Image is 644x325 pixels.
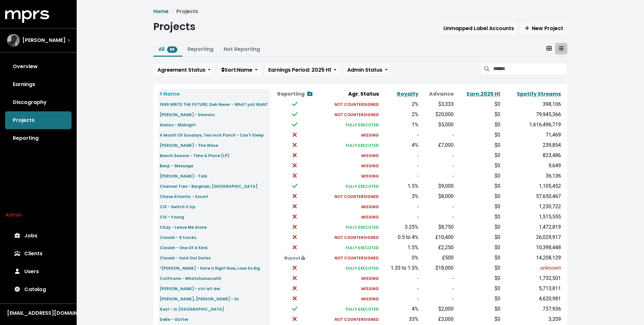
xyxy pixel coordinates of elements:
[7,34,20,47] img: The selected account / producer
[455,130,502,140] td: $0
[160,184,257,189] small: Channel Tres - Berghain, [GEOGRAPHIC_DATA]
[420,130,455,140] td: -
[435,234,454,240] span: £10,400
[455,232,502,242] td: $0
[157,66,205,74] span: Agreement Status
[160,112,215,117] small: [PERSON_NAME] - Demons
[455,99,502,109] td: $0
[160,285,220,292] a: [PERSON_NAME] - ctrl alt del
[380,202,419,212] td: -
[455,263,502,273] td: $0
[153,8,567,15] nav: breadcrumb
[160,173,207,179] small: [PERSON_NAME] - Talk
[380,120,419,130] td: 1%
[502,140,562,150] td: 239,854
[438,193,454,199] span: $8,000
[502,314,562,324] td: 3,359
[5,309,72,317] button: [EMAIL_ADDRESS][DOMAIN_NAME]
[380,273,419,283] td: -
[467,90,500,98] a: Earn.2025 H1
[169,8,198,15] li: Projects
[346,245,379,250] small: FULLY EXECUTED
[217,64,262,76] button: Sort:Name
[455,109,502,120] td: $0
[455,314,502,324] td: $0
[334,194,379,199] small: NOT COUNTERSIGNED
[438,224,454,230] span: $8,750
[361,204,379,210] small: MISSING
[160,153,229,158] small: Beach Season - Time & Place (LP)
[22,36,65,44] span: [PERSON_NAME]
[442,255,454,261] span: £500
[346,143,379,148] small: FULLY EXECUTED
[559,46,563,51] svg: Table View
[264,64,341,76] button: Earnings Period: 2025 H1
[160,122,196,128] small: Alesso - Midnight
[5,93,72,111] a: Discography
[380,294,419,304] td: -
[420,212,455,222] td: -
[160,306,224,312] small: Day1 - In [GEOGRAPHIC_DATA]
[455,181,502,191] td: $0
[5,129,72,147] a: Reporting
[502,130,562,140] td: 71,469
[160,266,260,271] small: *[PERSON_NAME] - Hate U Right Now, Love So Big
[160,225,207,230] small: CKay - Leave Me Alone
[455,273,502,283] td: $0
[380,222,419,232] td: 3.25%
[493,63,567,75] input: Search projects
[167,46,177,53] span: 85
[502,109,562,120] td: 79,945,366
[153,20,195,33] h1: Projects
[188,45,213,53] a: Reporting
[346,306,379,312] small: FULLY EXECUTED
[160,204,195,210] small: CIX - Switch It Up
[334,102,379,107] small: NOT COUNTERSIGNED
[502,150,562,161] td: 823,486
[160,276,221,281] small: Col3trane - Whatchumacallit
[361,276,379,281] small: MISSING
[502,242,562,253] td: 10,398,448
[5,281,72,298] a: Catalog
[502,212,562,222] td: 1,515,555
[160,245,207,250] small: Clavish - One Of A Kind
[268,66,331,74] span: Earnings Period: 2025 H1
[160,193,208,200] a: Chase Atlantic - Escort
[502,222,562,232] td: 1,472,819
[380,232,419,242] td: 0.5 to 4%
[420,294,455,304] td: -
[5,227,72,245] a: Jobs
[347,66,382,74] span: Admin Status
[160,102,268,107] small: 1999 WRITE THE FUTURE, Deb Never - WhAT yoU WaNT
[7,309,70,317] div: [EMAIL_ADDRESS][DOMAIN_NAME]
[361,132,379,138] small: MISSING
[160,214,184,220] small: CIX - Young
[160,203,195,210] a: CIX - Switch It Up
[455,304,502,314] td: $0
[160,305,224,313] a: Day1 - In [GEOGRAPHIC_DATA]
[380,161,419,171] td: -
[160,182,257,190] a: Channel Tres - Berghain, [GEOGRAPHIC_DATA]
[5,263,72,281] a: Users
[420,171,455,181] td: -
[455,222,502,232] td: $0
[160,235,196,240] small: Clavish - 8 tracks
[525,25,563,32] span: New Project
[160,194,208,199] small: Chase Atlantic - Escort
[455,140,502,150] td: $0
[224,45,260,53] a: Not Reporting
[420,283,455,294] td: -
[502,273,562,283] td: 1,732,501
[160,163,193,169] small: Benji. - Message
[438,306,454,312] span: $2,000
[380,314,419,324] td: 33%
[502,294,562,304] td: 4,620,981
[455,242,502,253] td: $0
[153,8,169,15] a: Home
[517,90,561,98] a: Spotify Streams
[502,304,562,314] td: 737,936
[380,263,419,273] td: 1.33 to 1.5%
[361,153,379,158] small: MISSING
[160,143,218,148] small: [PERSON_NAME] - The Wave
[438,244,454,250] span: £2,250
